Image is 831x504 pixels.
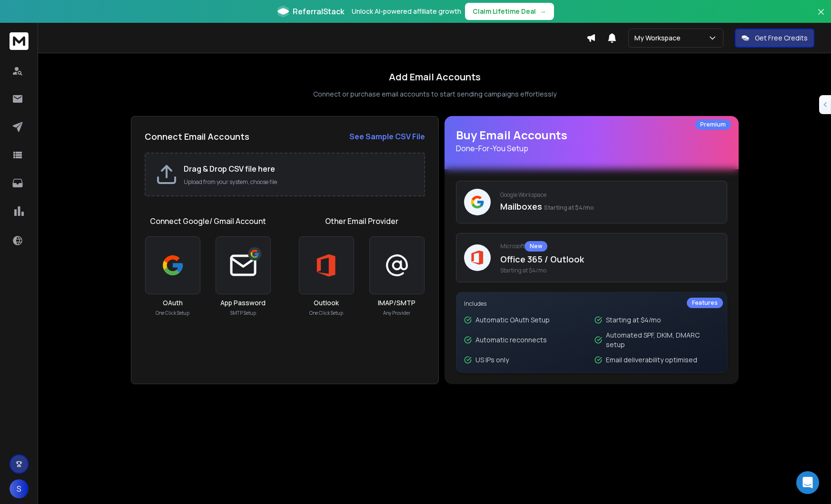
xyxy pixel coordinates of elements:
span: → [540,7,546,16]
h2: Drag & Drop CSV file here [184,163,415,174]
h1: Add Email Accounts [389,70,481,84]
span: Starting at $4/mo [544,204,594,212]
p: Unlock AI-powered affiliate growth [352,7,461,16]
h1: Other Email Provider [325,215,398,227]
h3: OAuth [163,298,183,308]
p: SMTP Setup [230,310,256,317]
h1: Buy Email Accounts [456,127,727,154]
div: New [524,241,547,252]
h3: IMAP/SMTP [378,298,415,308]
p: One Click Setup [309,310,343,317]
p: Microsoft [500,241,719,252]
div: Premium [695,119,731,130]
p: Includes [464,300,719,308]
button: Close banner [815,6,827,29]
button: Claim Lifetime Deal→ [465,3,554,20]
p: Automated SPF, DKIM, DMARC setup [606,330,719,349]
span: Starting at $4/mo [500,267,719,274]
p: Upload from your system, choose file [184,178,415,186]
p: Done-For-You Setup [456,143,727,154]
h3: Outlook [314,298,339,308]
p: One Click Setup [156,310,189,317]
strong: See Sample CSV File [349,131,425,142]
div: Features [687,298,723,308]
p: Any Provider [383,310,410,317]
button: S [10,479,29,498]
p: Automatic reconnects [475,335,547,345]
p: My Workspace [634,33,684,43]
p: US IPs only [475,355,509,365]
p: Get Free Credits [755,33,808,43]
p: Connect or purchase email accounts to start sending campaigns effortlessly [313,89,556,99]
p: Mailboxes [500,200,719,213]
h3: App Password [220,298,266,308]
p: Google Workspace [500,191,719,199]
button: Get Free Credits [735,29,814,48]
h2: Connect Email Accounts [145,130,249,143]
p: Automatic OAuth Setup [475,315,550,325]
div: Open Intercom Messenger [796,471,819,494]
a: See Sample CSV File [349,131,425,142]
p: Email deliverability optimised [606,355,697,365]
p: Starting at $4/mo [606,315,661,325]
h1: Connect Google/ Gmail Account [150,215,266,227]
span: ReferralStack [293,6,344,17]
p: Office 365 / Outlook [500,252,719,266]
